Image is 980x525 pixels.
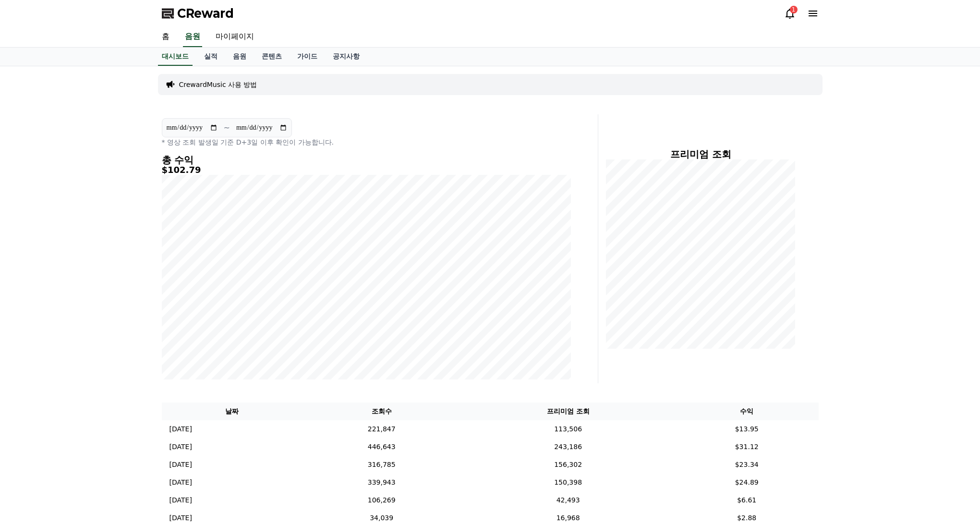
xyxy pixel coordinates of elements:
[196,48,225,66] a: 실적
[606,149,796,159] h4: 프리미엄 조회
[675,456,819,474] td: $23.34
[302,420,461,438] td: 221,847
[461,491,675,509] td: 42,493
[675,491,819,509] td: $6.61
[302,491,461,509] td: 106,269
[162,165,571,175] h5: $102.79
[169,424,192,434] p: [DATE]
[169,442,192,452] p: [DATE]
[158,48,193,66] a: 대시보드
[169,460,192,470] p: [DATE]
[290,48,325,66] a: 가이드
[162,6,234,21] a: CReward
[208,27,262,47] a: 마이페이지
[461,438,675,456] td: 243,186
[162,137,571,147] p: * 영상 조회 발생일 기준 D+3일 이후 확인이 가능합니다.
[461,420,675,438] td: 113,506
[225,48,254,66] a: 음원
[675,420,819,438] td: $13.95
[302,474,461,491] td: 339,943
[169,513,192,523] p: [DATE]
[325,48,367,66] a: 공지사항
[302,438,461,456] td: 446,643
[169,495,192,505] p: [DATE]
[254,48,290,66] a: 콘텐츠
[302,456,461,474] td: 316,785
[461,474,675,491] td: 150,398
[162,403,302,420] th: 날짜
[179,80,257,89] a: CrewardMusic 사용 방법
[162,155,571,165] h4: 총 수익
[675,474,819,491] td: $24.89
[183,27,202,47] a: 음원
[154,27,177,47] a: 홈
[675,438,819,456] td: $31.12
[784,8,796,19] a: 1
[461,456,675,474] td: 156,302
[224,122,230,134] p: ~
[675,403,819,420] th: 수익
[461,403,675,420] th: 프리미엄 조회
[302,403,461,420] th: 조회수
[169,477,192,488] p: [DATE]
[790,6,798,13] div: 1
[177,6,234,21] span: CReward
